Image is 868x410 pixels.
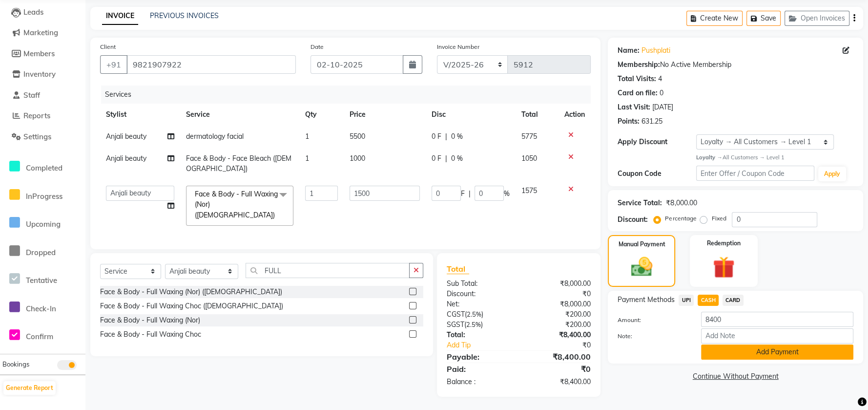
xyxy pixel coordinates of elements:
a: x [275,211,279,219]
th: Qty [299,104,344,126]
span: 1 [305,132,309,141]
span: Check-In [26,304,56,313]
div: ₹8,400.00 [519,330,599,340]
span: Upcoming [26,219,61,229]
div: Face & Body - Full Waxing Choc [100,329,201,340]
div: Total: [439,330,519,340]
div: Payable: [439,351,519,363]
label: Note: [610,332,694,341]
span: 1575 [521,186,537,195]
div: Net: [439,299,519,309]
label: Client [100,43,116,51]
span: dermatology facial [186,132,244,141]
a: Pushplati [641,45,670,56]
span: Total [447,264,469,274]
span: SGST [447,320,464,329]
th: Action [558,104,591,126]
span: Bookings [2,360,29,368]
div: 4 [658,74,662,84]
a: Marketing [2,27,83,39]
div: Card on file: [618,88,658,98]
span: Inventory [23,69,56,79]
div: Services [101,86,598,104]
button: Generate Report [3,381,56,395]
label: Percentage [665,214,696,223]
a: Settings [2,131,83,143]
span: Anjali beauty [106,154,146,163]
span: Members [23,49,55,58]
div: Membership: [618,60,660,70]
div: ₹8,400.00 [519,351,599,363]
div: Name: [618,45,640,56]
label: Invoice Number [437,43,479,51]
label: Amount: [610,316,694,324]
span: 2.5% [467,310,481,318]
span: 0 F [432,153,441,164]
div: Apply Discount [618,137,696,147]
strong: Loyalty → [696,154,722,161]
label: Date [310,43,324,51]
span: Reports [23,111,50,120]
span: Dropped [26,248,56,257]
span: Anjali beauty [106,132,146,141]
div: Total Visits: [618,74,656,84]
span: Face & Body - Face Bleach ([DEMOGRAPHIC_DATA]) [186,154,291,173]
th: Disc [426,104,516,126]
a: Reports [2,110,83,122]
button: Open Invoices [785,11,849,26]
a: Staff [2,90,83,101]
span: % [504,189,510,199]
div: ₹200.00 [519,320,599,330]
th: Total [516,104,558,126]
input: Search by Name/Mobile/Email/Code [126,55,296,74]
div: Discount: [439,289,519,299]
input: Search or Scan [246,263,410,278]
th: Service [180,104,299,126]
span: 0 % [451,153,463,164]
div: Sub Total: [439,279,519,289]
img: _gift.svg [706,254,742,281]
div: Balance : [439,377,519,387]
span: Staff [23,90,40,100]
span: 1 [305,154,309,163]
div: ₹0 [532,340,599,350]
div: ₹0 [519,289,599,299]
span: CGST [447,310,465,319]
span: 0 % [451,131,463,142]
label: Manual Payment [618,240,665,249]
div: ( ) [439,309,519,320]
button: Create New [686,11,743,26]
span: InProgress [26,192,62,201]
div: Last Visit: [618,102,650,112]
div: Discount: [618,215,648,225]
a: PREVIOUS INVOICES [150,11,219,20]
span: CASH [698,295,719,306]
input: Amount [701,312,853,327]
span: Completed [26,163,62,173]
input: Add Note [701,328,853,344]
span: Confirm [26,332,53,341]
button: Apply [818,167,846,181]
span: CARD [723,295,744,306]
span: UPI [679,295,694,306]
button: Add Payment [701,345,853,360]
span: 2.5% [466,321,481,328]
div: ₹0 [519,363,599,375]
span: 5775 [521,132,537,141]
div: 0 [660,88,663,98]
th: Stylist [100,104,180,126]
span: | [469,189,471,199]
button: Save [746,11,781,26]
a: Members [2,48,83,60]
div: Face & Body - Full Waxing (Nor) [100,315,200,325]
div: ₹8,000.00 [519,279,599,289]
div: Coupon Code [618,169,696,179]
div: ₹8,000.00 [519,299,599,309]
span: Leads [23,7,43,17]
a: Inventory [2,69,83,80]
div: 631.25 [641,116,662,127]
div: Service Total: [618,198,662,208]
div: ₹8,400.00 [519,377,599,387]
span: Tentative [26,276,57,285]
button: +91 [100,55,127,74]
